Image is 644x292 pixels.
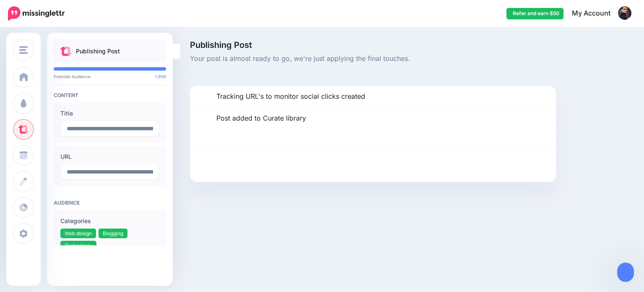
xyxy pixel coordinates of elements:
label: URL [60,152,159,162]
label: Title [60,108,159,118]
span: Your post is almost ready to go, we're just applying the final touches. [190,53,631,64]
span: Publishing Post [190,41,631,49]
label: Categories [60,216,159,226]
span: Technology [65,242,92,249]
a: Refer and earn $50 [506,8,563,19]
p: Potential Audience [54,74,166,79]
p: Publishing Post [76,46,120,56]
a: My Account [563,3,631,24]
img: Missinglettr [8,6,65,21]
h4: Content [54,92,166,98]
img: menu.png [19,46,28,54]
span: Blogging [103,230,123,237]
p: Tracking URL's to monitor social clicks created [216,91,365,102]
span: 1.91M [155,74,166,79]
span: Web design [65,230,92,237]
img: curate.png [60,47,72,56]
h4: Audience [54,200,166,206]
p: Post added to Curate library [216,113,306,124]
